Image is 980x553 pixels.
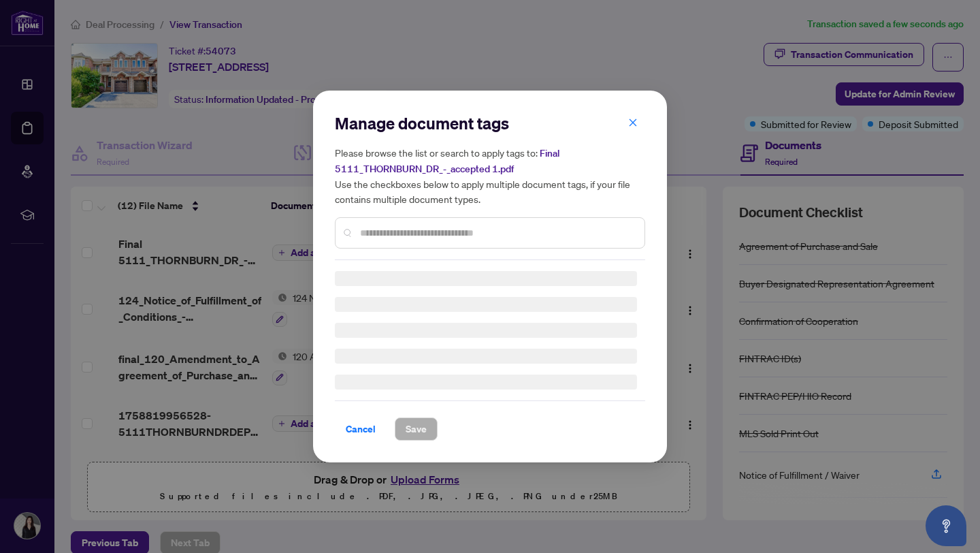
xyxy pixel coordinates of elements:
[335,112,645,134] h2: Manage document tags
[335,145,645,206] h5: Please browse the list or search to apply tags to: Use the checkboxes below to apply multiple doc...
[628,118,638,127] span: close
[335,417,387,441] button: Cancel
[395,417,438,441] button: Save
[926,505,966,546] button: Open asap
[346,418,376,440] span: Cancel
